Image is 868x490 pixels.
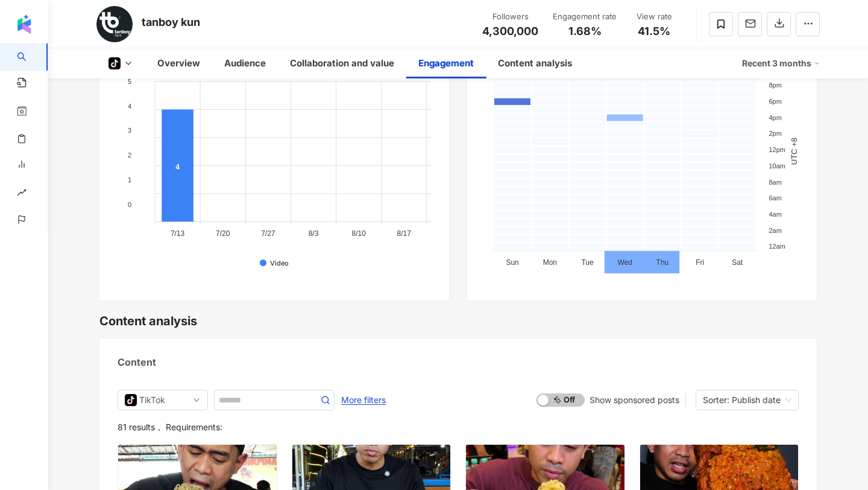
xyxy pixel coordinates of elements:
tspan: 4am [769,211,781,218]
tspan: Tue [581,258,594,267]
tspan: 0 [128,201,131,208]
span: rise [17,180,27,208]
tspan: 7/13 [171,229,185,238]
tspan: 3 [128,127,131,134]
a: search [17,43,60,72]
span: 1.68% [568,25,602,37]
span: 4,300,000 [482,25,538,37]
div: Show sponsored posts [590,395,679,405]
tspan: Fri [696,258,704,267]
div: Engagement [418,56,474,71]
tspan: 2am [769,226,781,234]
div: Video [270,259,289,267]
text: UTC +8 [790,138,799,165]
tspan: 8/17 [397,229,412,238]
tspan: 4 [128,102,131,109]
tspan: 4pm [769,113,781,121]
div: View rate [631,11,677,23]
tspan: 7/27 [261,229,275,238]
div: Content analysis [498,56,572,71]
tspan: 6am [769,194,781,202]
div: tanboy kun [142,14,200,30]
img: KOL Avatar [96,6,133,42]
tspan: 8/10 [351,229,366,238]
img: logo icon [14,14,34,34]
tspan: 1 [128,176,131,183]
div: Audience [224,56,266,71]
div: Recent 3 months [742,54,820,73]
tspan: 5 [128,78,131,85]
div: Sorter: Publish date [703,390,781,410]
tspan: 8pm [769,81,781,89]
tspan: 6pm [769,98,781,105]
tspan: 8/3 [309,229,319,238]
div: Content [118,355,156,369]
tspan: 7/20 [216,229,230,238]
div: Content analysis [99,313,197,329]
span: More filters [341,390,386,410]
div: TikTok [139,390,178,410]
span: 41.5% [638,25,670,37]
tspan: 12pm [769,146,785,153]
tspan: 2pm [769,130,781,137]
div: Collaboration and value [290,56,394,71]
tspan: Mon [543,258,557,267]
div: Engagement rate [553,11,617,23]
tspan: 2 [128,151,131,159]
tspan: 10am [769,162,785,170]
div: Followers [482,11,538,23]
button: More filters [341,390,386,409]
div: 81 results ， Requirements: [118,422,799,432]
div: Overview [157,56,200,71]
tspan: Sun [506,258,518,267]
tspan: 8am [769,178,781,185]
tspan: Wed [618,258,632,267]
tspan: Sat [732,258,743,267]
tspan: 12am [769,243,785,250]
tspan: Thu [656,258,669,267]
